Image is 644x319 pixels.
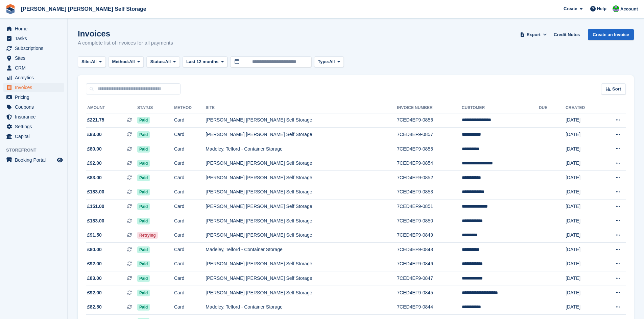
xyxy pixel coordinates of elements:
[137,203,150,210] span: Paid
[87,160,102,167] span: £92.00
[539,103,566,113] th: Due
[174,300,206,315] td: Card
[109,56,144,68] button: Method: All
[15,102,55,112] span: Coupons
[137,304,150,311] span: Paid
[15,155,55,165] span: Booking Portal
[397,200,462,214] td: 7CED4EF9-0851
[5,4,16,14] img: stora-icon-8386f47178a22dfd0bd8f6a31ec36ba5ce8667c1dd55bd0f319d3a0aa187defe.svg
[174,286,206,300] td: Card
[3,122,64,131] a: menu
[206,286,397,300] td: [PERSON_NAME] [PERSON_NAME] Self Storage
[566,113,600,128] td: [DATE]
[15,53,55,63] span: Sites
[87,289,102,296] span: £92.00
[137,160,150,167] span: Paid
[15,63,55,73] span: CRM
[566,257,600,271] td: [DATE]
[15,73,55,82] span: Analytics
[174,128,206,142] td: Card
[137,218,150,224] span: Paid
[206,271,397,286] td: [PERSON_NAME] [PERSON_NAME] Self Storage
[15,83,55,92] span: Invoices
[18,3,149,15] a: [PERSON_NAME] [PERSON_NAME] Self Storage
[174,243,206,257] td: Card
[15,122,55,131] span: Settings
[87,116,104,124] span: £221.75
[597,5,606,12] span: Help
[137,275,150,282] span: Paid
[137,246,150,253] span: Paid
[206,243,397,257] td: Madeley, Telford - Container Storage
[566,156,600,171] td: [DATE]
[566,128,600,142] td: [DATE]
[588,29,634,40] a: Create an Invoice
[87,203,104,210] span: £151.00
[397,103,462,113] th: Invoice Number
[3,92,64,102] a: menu
[397,156,462,171] td: 7CED4EF9-0854
[174,200,206,214] td: Card
[174,228,206,243] td: Card
[183,56,228,68] button: Last 12 months
[397,243,462,257] td: 7CED4EF9-0848
[137,290,150,296] span: Paid
[206,171,397,185] td: [PERSON_NAME] [PERSON_NAME] Self Storage
[78,56,106,68] button: Site: All
[613,5,619,12] img: Tom Spickernell
[566,103,600,113] th: Created
[15,34,55,43] span: Tasks
[206,257,397,271] td: [PERSON_NAME] [PERSON_NAME] Self Storage
[206,128,397,142] td: [PERSON_NAME] [PERSON_NAME] Self Storage
[15,132,55,141] span: Capital
[206,142,397,156] td: Madeley, Telford - Container Storage
[6,147,67,154] span: Storefront
[612,86,621,92] span: Sort
[87,303,102,311] span: £82.50
[87,232,102,239] span: £91.50
[3,63,64,73] a: menu
[137,189,150,195] span: Paid
[15,92,55,102] span: Pricing
[174,271,206,286] td: Card
[314,56,344,68] button: Type: All
[86,103,137,113] th: Amount
[206,103,397,113] th: Site
[566,142,600,156] td: [DATE]
[87,217,104,224] span: £183.00
[566,271,600,286] td: [DATE]
[174,113,206,128] td: Card
[566,171,600,185] td: [DATE]
[397,300,462,315] td: 7CED4EF9-0844
[206,156,397,171] td: [PERSON_NAME] [PERSON_NAME] Self Storage
[566,185,600,200] td: [DATE]
[397,128,462,142] td: 7CED4EF9-0857
[174,171,206,185] td: Card
[137,103,174,113] th: Status
[397,113,462,128] td: 7CED4EF9-0856
[551,29,582,40] a: Credit Notes
[206,228,397,243] td: [PERSON_NAME] [PERSON_NAME] Self Storage
[206,113,397,128] td: [PERSON_NAME] [PERSON_NAME] Self Storage
[137,261,150,267] span: Paid
[87,188,104,195] span: £183.00
[397,214,462,228] td: 7CED4EF9-0850
[15,112,55,122] span: Insurance
[566,228,600,243] td: [DATE]
[318,58,329,65] span: Type:
[78,39,173,47] p: A complete list of invoices for all payments
[137,175,150,181] span: Paid
[146,56,180,68] button: Status: All
[174,142,206,156] td: Card
[3,112,64,122] a: menu
[566,200,600,214] td: [DATE]
[397,228,462,243] td: 7CED4EF9-0849
[87,260,102,267] span: £92.00
[137,131,150,138] span: Paid
[519,29,548,40] button: Export
[3,24,64,33] a: menu
[206,200,397,214] td: [PERSON_NAME] [PERSON_NAME] Self Storage
[87,131,102,138] span: £83.00
[112,58,129,65] span: Method:
[397,286,462,300] td: 7CED4EF9-0845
